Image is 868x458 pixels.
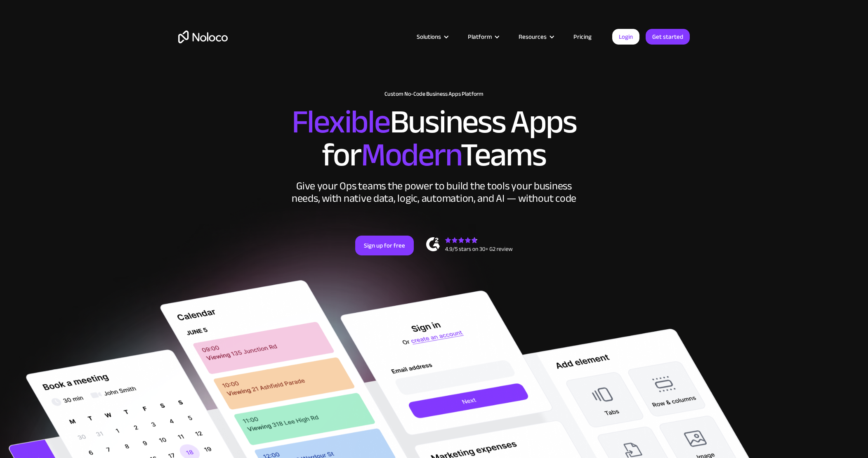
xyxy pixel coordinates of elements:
[563,31,602,42] a: Pricing
[508,31,563,42] div: Resources
[612,29,639,45] a: Login
[292,91,390,153] span: Flexible
[178,91,690,97] h1: Custom No-Code Business Apps Platform
[355,236,414,255] a: Sign up for free
[290,180,578,205] div: Give your Ops teams the power to build the tools your business needs, with native data, logic, au...
[468,31,492,42] div: Platform
[417,31,441,42] div: Solutions
[646,29,690,45] a: Get started
[519,31,547,42] div: Resources
[178,106,690,172] h2: Business Apps for Teams
[178,31,228,43] a: home
[406,31,458,42] div: Solutions
[361,124,460,186] span: Modern
[458,31,508,42] div: Platform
